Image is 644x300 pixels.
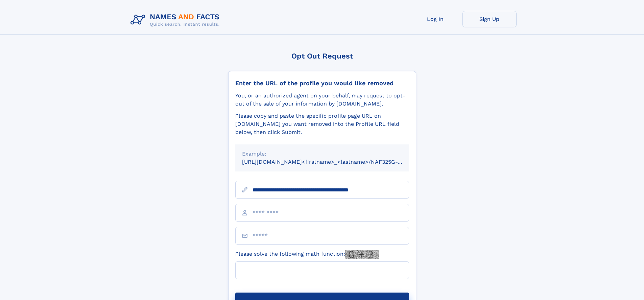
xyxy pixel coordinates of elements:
a: Sign Up [462,11,517,27]
a: Log In [408,11,462,27]
div: Example: [242,150,402,158]
div: Enter the URL of the profile you would like removed [235,79,409,87]
div: Opt Out Request [228,52,416,60]
small: [URL][DOMAIN_NAME]<firstname>_<lastname>/NAF325G-xxxxxxxx [242,159,422,165]
label: Please solve the following math function: [235,250,379,259]
div: Please copy and paste the specific profile page URL on [DOMAIN_NAME] you want removed into the Pr... [235,112,409,136]
div: You, or an authorized agent on your behalf, may request to opt-out of the sale of your informatio... [235,92,409,108]
img: Logo Names and Facts [128,11,225,29]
